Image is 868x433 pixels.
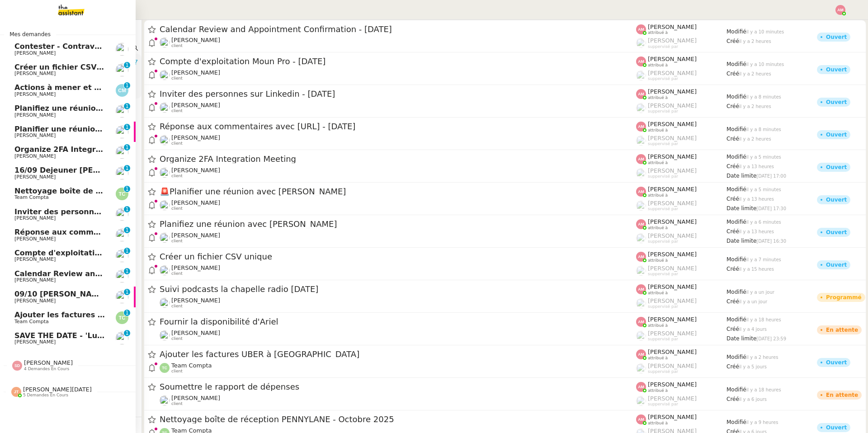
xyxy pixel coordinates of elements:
span: Planifiez une réunion avec [PERSON_NAME] [160,220,636,228]
div: Ouvert [826,197,847,202]
span: Planifier une réunion avec [PERSON_NAME] [14,125,191,133]
p: 1 [125,227,129,235]
img: svg [160,363,170,373]
div: Ouvert [826,67,847,72]
span: Contester - Contravention [PERSON_NAME] [14,42,190,51]
img: users%2FYpHCMxs0fyev2wOt2XOQMyMzL3F3%2Favatar%2Fb1d7cab4-399e-487a-a9b0-3b1e57580435 [160,38,170,47]
span: [PERSON_NAME] [648,330,697,337]
span: il y a 2 heures [739,136,771,141]
nz-badge-sup: 1 [124,330,130,336]
img: svg [11,387,21,397]
span: 09/10 [PERSON_NAME] [14,290,107,298]
span: suppervisé par [648,141,678,146]
app-user-label: attribué à [636,283,726,295]
img: svg [636,89,646,99]
span: Fournir la disponibilité d'Ariel [160,318,636,326]
span: Team Compta [171,362,212,369]
span: il y a 13 heures [739,164,774,169]
span: il y a 8 minutes [746,127,781,132]
span: Créé [726,71,739,77]
img: users%2F37wbV9IbQuXMU0UH0ngzBXzaEe12%2Favatar%2Fcba66ece-c48a-48c8-9897-a2adc1834457 [160,298,170,308]
span: Compte d'exploitation Moun Pro - [DATE] [160,57,636,66]
div: Ouvert [826,262,847,268]
img: users%2FoFdbodQ3TgNoWt9kP3GXAs5oaCq1%2Favatar%2Fprofile-pic.png [636,136,646,146]
span: [PERSON_NAME] [171,37,220,43]
span: [PERSON_NAME] [171,199,220,206]
img: svg [636,317,646,327]
span: Créé [726,298,739,305]
span: Modifié [726,316,746,323]
nz-badge-sup: 1 [124,227,130,233]
span: Créé [726,266,739,272]
span: Modifié [726,354,746,360]
span: Planifiez une réunion avec [PERSON_NAME] [14,104,192,113]
span: [PERSON_NAME] [648,102,697,109]
app-user-label: attribué à [636,316,726,328]
span: Suivi podcasts la chapelle radio [DATE] [160,285,636,293]
span: suppervisé par [648,207,678,212]
p: 1 [125,248,129,256]
img: users%2FoFdbodQ3TgNoWt9kP3GXAs5oaCq1%2Favatar%2Fprofile-pic.png [636,38,646,48]
app-user-label: suppervisé par [636,297,726,309]
span: suppervisé par [648,109,678,114]
img: users%2F37wbV9IbQuXMU0UH0ngzBXzaEe12%2Favatar%2Fcba66ece-c48a-48c8-9897-a2adc1834457 [116,208,128,221]
span: Modifié [726,186,746,193]
span: Calendar Review and Appointment Confirmation - [DATE] [14,269,247,278]
span: [DATE] 16:30 [756,239,786,244]
span: [PERSON_NAME] [14,215,56,221]
span: il y a 5 jours [739,364,767,369]
span: attribué à [648,291,668,296]
img: users%2FoFdbodQ3TgNoWt9kP3GXAs5oaCq1%2Favatar%2Fprofile-pic.png [636,168,646,178]
span: suppervisé par [648,337,678,342]
app-user-label: suppervisé par [636,362,726,374]
img: users%2FYpHCMxs0fyev2wOt2XOQMyMzL3F3%2Favatar%2Fb1d7cab4-399e-487a-a9b0-3b1e57580435 [160,233,170,243]
span: 16/09 Dejeuner [PERSON_NAME] [14,166,146,174]
p: 1 [125,82,129,90]
img: users%2FoFdbodQ3TgNoWt9kP3GXAs5oaCq1%2Favatar%2Fprofile-pic.png [636,298,646,308]
img: users%2FoFdbodQ3TgNoWt9kP3GXAs5oaCq1%2Favatar%2Fprofile-pic.png [636,103,646,113]
span: attribué à [648,388,668,393]
img: users%2FYpHCMxs0fyev2wOt2XOQMyMzL3F3%2Favatar%2Fb1d7cab4-399e-487a-a9b0-3b1e57580435 [116,146,128,159]
app-user-detailed-label: client [160,329,636,341]
img: svg [636,284,646,294]
span: [PERSON_NAME] [648,265,697,272]
app-user-label: attribué à [636,186,726,198]
span: Modifié [726,289,746,295]
span: suppervisé par [648,76,678,81]
app-user-detailed-label: client [160,37,636,48]
span: client [171,206,183,211]
span: [PERSON_NAME] [14,112,56,118]
app-user-label: suppervisé par [636,395,726,407]
span: Modifié [726,94,746,100]
span: il y a 18 heures [746,317,781,322]
span: client [171,141,183,146]
span: il y a 18 heures [746,387,781,392]
nz-badge-sup: 1 [124,103,130,109]
app-user-label: suppervisé par [636,70,726,81]
img: users%2FAXgjBsdPtrYuxuZvIJjRexEdqnq2%2Favatar%2F1599931753966.jpeg [160,70,170,80]
span: [PERSON_NAME] [648,135,697,141]
img: users%2FYpHCMxs0fyev2wOt2XOQMyMzL3F3%2Favatar%2Fb1d7cab4-399e-487a-a9b0-3b1e57580435 [116,332,128,344]
span: [PERSON_NAME] [648,121,697,127]
span: [PERSON_NAME] [14,174,56,180]
span: Modifié [726,154,746,160]
img: users%2F9GXHdUEgf7ZlSXdwo7B3iBDT3M02%2Favatar%2Fimages.jpeg [116,291,128,303]
span: Créé [726,228,739,235]
nz-badge-sup: 1 [124,268,130,274]
span: [PERSON_NAME] [648,56,697,62]
span: [PERSON_NAME] [171,134,220,141]
nz-badge-sup: 1 [124,310,130,316]
span: [PERSON_NAME] [171,395,220,401]
span: [PERSON_NAME] [14,339,56,345]
span: Créé [726,196,739,202]
span: attribué à [648,128,668,133]
div: Programmé [826,295,862,300]
span: [PERSON_NAME][DATE] [23,386,92,393]
p: 1 [125,206,129,214]
span: [PERSON_NAME] [171,167,220,174]
span: Créé [726,103,739,109]
span: [PERSON_NAME] [648,37,697,44]
span: client [171,304,183,309]
div: En attente [826,392,858,398]
div: Ouvert [826,99,847,105]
